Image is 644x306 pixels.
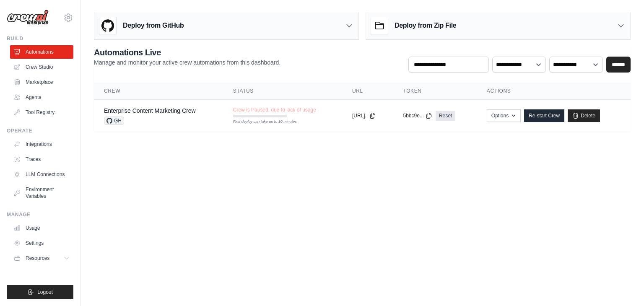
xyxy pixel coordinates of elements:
[94,58,280,67] p: Manage and monitor your active crew automations from this dashboard.
[403,112,432,119] button: 5bbc9e...
[104,107,196,114] a: Enterprise Content Marketing Crew
[342,83,393,100] th: URL
[94,47,280,58] h2: Automations Live
[395,21,456,31] h3: Deploy from Zip File
[99,17,116,34] img: GitHub Logo
[26,255,49,262] span: Resources
[10,75,73,89] a: Marketplace
[10,221,73,235] a: Usage
[233,106,316,113] span: Crew is Paused, due to lack of usage
[568,109,600,122] a: Delete
[7,10,49,26] img: Logo
[233,119,287,125] div: First deploy can take up to 10 minutes
[10,91,73,104] a: Agents
[94,83,223,100] th: Crew
[123,21,184,31] h3: Deploy from GitHub
[487,109,521,122] button: Options
[10,45,73,59] a: Automations
[7,127,73,134] div: Operate
[524,109,564,122] a: Re-start Crew
[10,252,73,265] button: Resources
[10,168,73,181] a: LLM Connections
[393,83,476,100] th: Token
[7,285,73,299] button: Logout
[10,183,73,203] a: Environment Variables
[10,60,73,74] a: Crew Studio
[10,153,73,166] a: Traces
[10,106,73,119] a: Tool Registry
[104,117,124,125] span: GH
[37,289,53,296] span: Logout
[7,211,73,218] div: Manage
[477,83,631,100] th: Actions
[223,83,342,100] th: Status
[7,35,73,42] div: Build
[10,236,73,250] a: Settings
[10,137,73,151] a: Integrations
[436,111,455,121] a: Reset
